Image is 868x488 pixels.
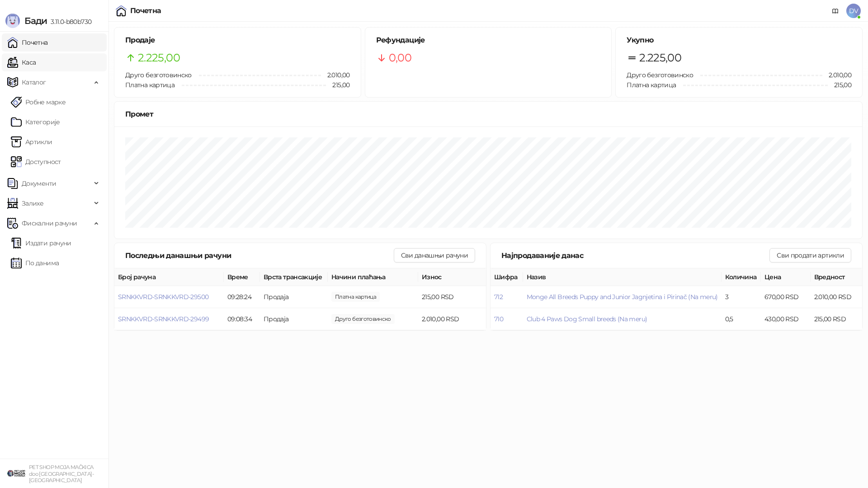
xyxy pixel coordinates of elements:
button: SRNKKVRD-SRNKKVRD-29500 [118,293,208,301]
a: Почетна [7,33,48,52]
button: Сви данашњи рачуни [394,248,475,263]
button: Сви продати артикли [769,248,851,263]
span: Платна картица [627,81,676,89]
img: 64x64-companyLogo-9f44b8df-f022-41eb-b7d6-300ad218de09.png [7,465,25,483]
button: 710 [494,315,503,323]
th: Врста трансакције [260,268,328,286]
td: 2.010,00 RSD [418,308,486,330]
span: 2.225,00 [138,49,180,66]
span: 2.010,00 [321,70,350,80]
td: 2.010,00 RSD [811,286,862,308]
img: Logo [5,14,20,28]
button: SRNKKVRD-SRNKKVRD-29499 [118,315,209,323]
td: 215,00 RSD [811,308,862,330]
td: 09:28:24 [224,286,260,308]
th: Вредност [811,268,862,286]
td: Продаја [260,308,328,330]
th: Цена [761,268,811,286]
td: 430,00 RSD [761,308,811,330]
div: Последњи данашњи рачуни [125,250,394,261]
td: 670,00 RSD [761,286,811,308]
td: 0,5 [722,308,761,330]
span: Фискални рачуни [22,214,77,232]
span: 215,00 [828,80,851,90]
small: PET SHOP MOJA MAČKICA doo [GEOGRAPHIC_DATA]-[GEOGRAPHIC_DATA] [29,464,94,483]
td: 3 [722,286,761,308]
button: Club 4 Paws Dog Small breeds (Na meru) [527,315,647,323]
th: Број рачуна [114,268,224,286]
span: Бади [24,15,47,26]
button: 712 [494,293,503,301]
div: Најпродаваније данас [501,250,769,261]
span: 215,00 [331,292,380,302]
th: Шифра [491,268,523,286]
th: Начини плаћања [328,268,418,286]
a: По данима [11,254,59,272]
th: Време [224,268,260,286]
span: DV [846,4,861,18]
a: Документација [828,4,843,18]
span: 3.11.0-b80b730 [47,18,91,26]
td: 09:08:34 [224,308,260,330]
h5: Укупно [627,35,851,46]
td: 215,00 RSD [418,286,486,308]
span: 2.225,00 [639,49,681,66]
h5: Рефундације [376,35,601,46]
span: Документи [22,174,56,192]
span: Залихе [22,194,43,212]
span: Друго безготовинско [125,71,192,79]
span: 0,00 [389,49,411,66]
a: Категорије [11,113,60,131]
th: Количина [722,268,761,286]
span: 2.010,00 [331,314,395,324]
a: Каса [7,53,36,71]
a: Доступност [11,153,61,171]
th: Назив [523,268,722,286]
span: 2.010,00 [822,70,851,80]
span: 215,00 [326,80,349,90]
span: Друго безготовинско [627,71,693,79]
td: Продаја [260,286,328,308]
a: Робне марке [11,93,66,111]
h5: Продаје [125,35,350,46]
a: ArtikliАртикли [11,133,52,151]
button: Monge All Breeds Puppy and Junior Jagnjetina i Pirinač (Na meru) [527,293,718,301]
span: Каталог [22,73,46,91]
a: Издати рачуни [11,234,71,252]
th: Износ [418,268,486,286]
div: Промет [125,108,851,120]
span: Платна картица [125,81,175,89]
div: Почетна [130,7,161,14]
